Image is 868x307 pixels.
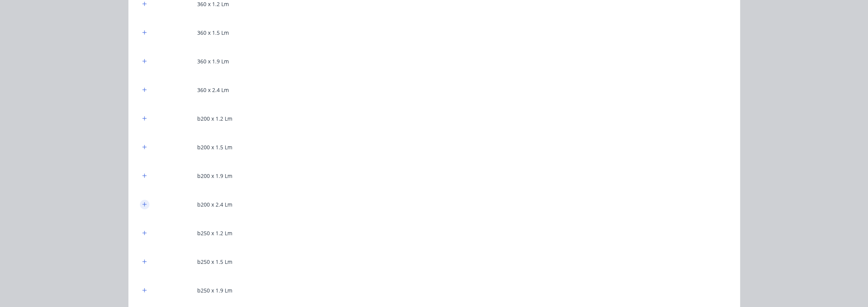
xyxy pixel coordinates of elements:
[197,229,232,237] div: b250 x 1.2 Lm
[197,86,229,94] div: 360 x 2.4 Lm
[197,57,229,65] div: 360 x 1.9 Lm
[197,258,232,266] div: b250 x 1.5 Lm
[197,115,232,123] div: b200 x 1.2 Lm
[197,29,229,37] div: 360 x 1.5 Lm
[197,143,232,151] div: b200 x 1.5 Lm
[197,200,232,208] div: b200 x 2.4 Lm
[197,172,232,180] div: b200 x 1.9 Lm
[197,286,232,294] div: b250 x 1.9 Lm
